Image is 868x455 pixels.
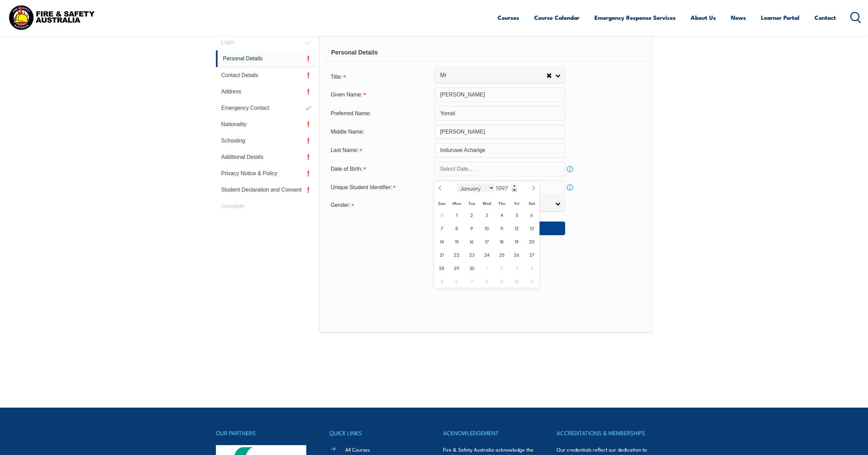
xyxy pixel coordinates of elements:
span: September 19, 1997 [510,234,524,248]
span: September 12, 1997 [510,221,524,234]
a: Emergency Contact [216,100,315,116]
span: September 23, 1997 [465,248,479,261]
span: September 26, 1997 [510,248,524,261]
h4: ACKNOWLEDGEMENT [443,428,539,438]
span: September 28, 1997 [435,261,448,274]
span: October 10, 1997 [510,274,524,288]
span: September 15, 1997 [450,234,464,248]
span: September 4, 1997 [495,208,509,221]
span: September 25, 1997 [495,248,509,261]
span: September 16, 1997 [465,234,479,248]
span: September 3, 1997 [480,208,494,221]
span: Thu [494,201,509,206]
a: Privacy Notice & Policy [216,165,315,182]
span: August 31, 1997 [435,208,448,221]
span: September 14, 1997 [435,234,448,248]
div: Personal Details [325,44,646,61]
span: September 22, 1997 [450,248,464,261]
a: Courses [498,9,519,27]
span: October 2, 1997 [495,261,509,274]
span: September 27, 1997 [525,248,539,261]
a: Personal Details [216,50,315,67]
input: Select Date... [434,162,565,176]
a: Contact [814,9,836,27]
span: Sun [434,201,449,206]
span: Fri [509,201,524,206]
div: Given Name is required. [325,88,434,101]
span: October 11, 1997 [525,274,539,288]
div: Gender is required. [325,199,434,212]
div: Date of Birth is required. [325,163,434,176]
a: Contact Details [216,67,315,84]
span: September 21, 1997 [435,248,448,261]
div: Preferred Name: [325,107,434,120]
select: Month [457,183,494,192]
span: September 2, 1997 [465,208,479,221]
span: October 6, 1997 [450,274,464,288]
span: Mr [440,72,546,79]
a: Additional Details [216,149,315,165]
a: Emergency Response Services [594,9,676,27]
span: October 1, 1997 [480,261,494,274]
a: Address [216,84,315,100]
a: Student Declaration and Consent [216,182,315,198]
span: Tue [464,201,479,206]
span: September 9, 1997 [465,221,479,234]
span: Mon [449,201,464,206]
span: September 24, 1997 [480,248,494,261]
span: September 17, 1997 [480,234,494,248]
span: September 10, 1997 [480,221,494,234]
div: Title is required. [325,71,434,84]
a: About Us [691,9,716,27]
a: All Courses [345,446,370,453]
h4: OUR PARTNERS [216,428,311,438]
span: September 1, 1997 [450,208,464,221]
span: September 7, 1997 [435,221,448,234]
a: News [731,9,746,27]
div: Unique Student Identifier is required. [325,181,434,194]
span: October 5, 1997 [435,274,448,288]
a: Info [565,183,575,192]
div: Middle Name: [325,125,434,138]
h4: QUICK LINKS [329,428,425,438]
span: September 11, 1997 [495,221,509,234]
span: September 6, 1997 [525,208,539,221]
span: September 18, 1997 [495,234,509,248]
span: Wed [479,201,494,206]
span: September 20, 1997 [525,234,539,248]
div: Last Name is required. [325,144,434,157]
span: October 3, 1997 [510,261,524,274]
span: September 13, 1997 [525,221,539,234]
a: Course Calendar [534,9,579,27]
a: Info [565,164,575,174]
span: September 8, 1997 [450,221,464,234]
span: September 29, 1997 [450,261,464,274]
span: September 5, 1997 [510,208,524,221]
input: 10 Characters no 1, 0, O or I [434,180,565,195]
span: Sat [524,201,539,206]
span: October 4, 1997 [525,261,539,274]
span: October 8, 1997 [480,274,494,288]
a: Schooling [216,133,315,149]
input: Year [494,184,517,192]
span: September 30, 1997 [465,261,479,274]
span: October 7, 1997 [465,274,479,288]
h4: ACCREDITATIONS & MEMBERSHIPS [557,428,652,438]
span: October 9, 1997 [495,274,509,288]
a: Nationality [216,116,315,133]
a: Learner Portal [761,9,799,27]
